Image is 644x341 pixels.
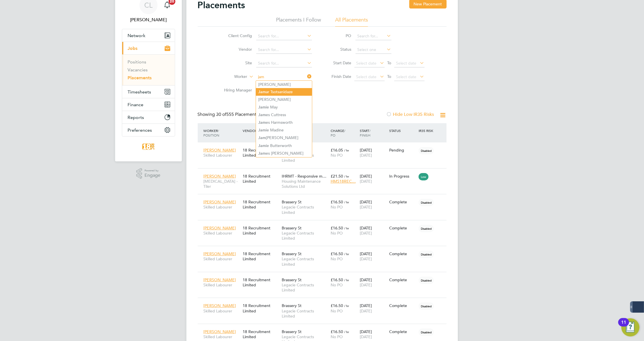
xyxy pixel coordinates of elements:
input: Search for... [256,59,312,67]
span: Preferences [128,127,152,133]
b: Jam [258,128,266,133]
li: ar Tsotsanidaze [256,88,312,96]
span: Skilled Labourer [204,308,240,314]
li: [PERSON_NAME] [256,96,312,103]
span: [DATE] [360,231,372,236]
span: Select date [356,74,377,79]
button: Jobs [122,42,175,54]
span: No PO [331,308,343,314]
span: Brassery St [282,329,301,334]
span: Disabled [419,251,434,258]
span: Disabled [419,302,434,310]
div: [DATE] [358,171,388,187]
div: 18 Recruitment Limited [241,300,280,316]
span: Timesheets [128,89,151,95]
b: Jam [258,151,266,156]
span: Brassery St [282,303,301,308]
li: es Cuttress [256,111,312,119]
span: [PERSON_NAME] [204,329,236,334]
li: ie Butterworth [256,142,312,150]
input: Select one [356,46,391,54]
span: Powered by [145,168,160,173]
li: es [PERSON_NAME] [256,150,312,157]
span: Skilled Labourer [204,256,240,261]
a: Powered byEngage [136,168,160,179]
div: [DATE] [358,274,388,290]
span: Housing Maintenance Solutions Ltd [282,179,328,189]
li: ie Madine [256,126,312,134]
div: 18 Recruitment Limited [241,145,280,161]
span: Jobs [128,46,138,51]
span: / hr [344,252,349,256]
div: 18 Recruitment Limited [241,197,280,212]
span: £16.50 [331,277,343,282]
span: Skilled Labourer [204,204,240,210]
span: [PERSON_NAME] [204,251,236,256]
span: [DATE] [360,282,372,287]
span: To [386,59,393,67]
b: Jam [258,89,266,94]
span: Legacie Contracts Limited [282,282,328,293]
span: £16.05 [331,148,343,153]
label: Start Date [326,60,352,65]
a: [PERSON_NAME][MEDICAL_DATA] - Tiler18 Recruitment LimitedIHRMT - Responsive m…Housing Maintenance... [202,170,447,175]
div: 18 Recruitment Limited [241,274,280,290]
b: Jam [258,112,266,117]
div: Status [388,125,417,136]
b: Jam [258,135,266,140]
span: Reports [128,115,144,120]
div: Complete [389,329,416,334]
a: Placements [128,75,152,80]
span: To [386,73,393,80]
span: Skilled Labourer [204,334,240,339]
input: Search for... [256,73,312,81]
span: Brassery St [282,277,301,282]
span: Disabled [419,225,434,232]
div: 18 Recruitment Limited [241,171,280,187]
div: Charge [329,125,359,140]
li: [PERSON_NAME] [256,134,312,142]
span: £21.50 [331,174,343,179]
div: Jobs [122,54,175,85]
span: Legacie Contracts Limited [282,153,328,163]
a: [PERSON_NAME]Skilled Labourer18 Recruitment LimitedBrassery StLegacie Contracts Limited£16.50 / h... [202,196,447,201]
button: Reports [122,111,175,123]
div: In Progress [389,174,416,179]
label: Vendor [220,47,252,52]
label: Hide Low IR35 Risks [386,112,434,117]
span: Disabled [419,147,434,154]
label: Status [326,47,352,52]
span: / hr [344,148,349,152]
div: Complete [389,277,416,282]
li: All Placements [335,16,368,27]
span: IHRMT - Responsive m… [282,174,326,179]
span: Network [128,33,146,38]
div: Complete [389,199,416,204]
div: Showing [198,112,260,118]
div: Complete [389,251,416,256]
b: Jam [258,105,266,110]
div: 18 Recruitment Limited [241,223,280,238]
span: Select date [396,74,417,79]
span: £16.50 [331,329,343,334]
div: [DATE] [358,145,388,161]
span: [PERSON_NAME] [204,303,236,308]
span: Legacie Contracts Limited [282,204,328,215]
span: Legacie Contracts Limited [282,231,328,241]
span: £16.50 [331,225,343,231]
div: Pending [389,148,416,153]
img: 18rec-logo-retina.png [141,142,156,151]
label: Finish Date [326,74,352,79]
span: No PO [331,153,343,158]
span: Skilled Labourer [204,231,240,236]
span: [MEDICAL_DATA] - Tiler [204,179,240,189]
a: [PERSON_NAME]Skilled Labourer18 Recruitment LimitedBrassery StLegacie Contracts Limited£16.50 / h... [202,222,447,227]
span: Skilled Labourer [204,282,240,287]
span: £16.50 [331,199,343,204]
span: Select date [356,61,377,66]
span: Low [419,173,428,180]
input: Search for... [256,32,312,40]
span: / hr [344,226,349,230]
div: [DATE] [358,223,388,238]
span: £16.50 [331,251,343,256]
